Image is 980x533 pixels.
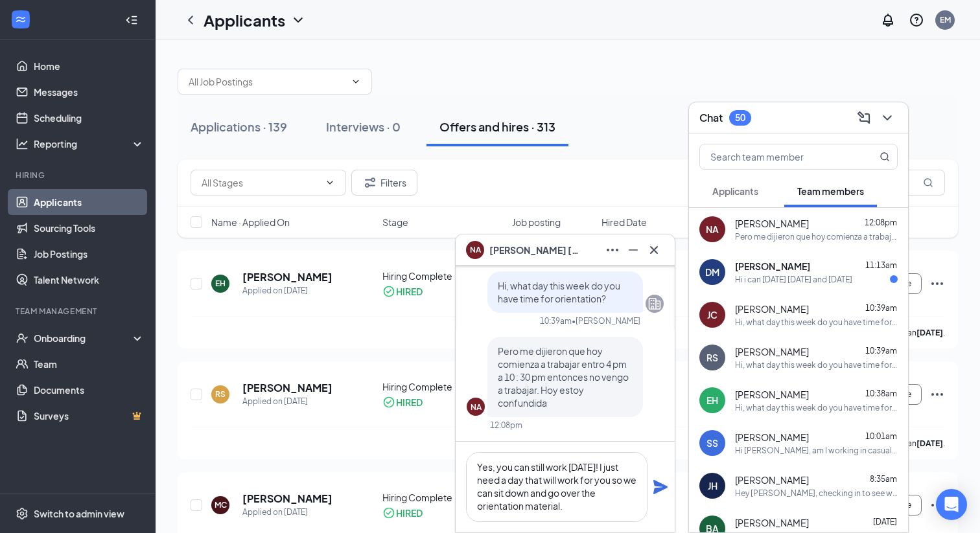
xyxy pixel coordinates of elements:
span: 10:01am [865,431,897,441]
div: Applied on [DATE] [242,506,332,519]
div: Hi, what day this week do you have time for orientation? [735,317,898,328]
svg: Collapse [125,14,138,27]
span: Team members [797,185,864,197]
div: Hi, what day this week do you have time for orientation? [735,402,898,413]
div: 50 [735,112,745,123]
div: Applied on [DATE] [242,395,332,408]
span: [PERSON_NAME] [735,217,809,230]
div: HIRED [396,396,423,409]
div: Interviews · 0 [326,119,401,135]
b: [DATE] [916,438,943,448]
span: Stage [382,216,408,229]
span: [PERSON_NAME] [735,431,809,444]
div: Onboarding [34,332,134,345]
svg: CheckmarkCircle [382,506,395,519]
svg: Cross [646,242,662,258]
input: Search team member [700,144,854,169]
input: All Stages [202,176,320,190]
svg: CheckmarkCircle [382,285,395,298]
span: 10:39am [865,346,897,356]
div: HIRED [396,506,423,519]
svg: Filter [362,175,378,190]
div: Hiring [16,170,142,181]
button: Minimize [623,240,644,260]
div: HIRED [396,285,423,298]
h5: [PERSON_NAME] [242,381,332,395]
button: ChevronDown [877,108,898,128]
div: 10:39am [540,315,572,326]
div: Open Intercom Messenger [936,489,967,520]
span: 10:39am [865,303,897,313]
svg: QuestionInfo [909,12,924,28]
div: Hiring Complete [382,380,505,393]
a: Messages [34,79,145,105]
span: 8:35am [870,474,897,484]
a: Documents [34,377,145,403]
div: Reporting [34,137,145,150]
div: Hey [PERSON_NAME], checking in to see when you want to be put on the schedule to start? Let me Kn... [735,488,898,499]
span: [PERSON_NAME] [735,473,809,486]
button: Ellipses [602,240,623,260]
div: Hi, what day this week do you have time for orientation? [735,359,898,370]
b: [DATE] [916,328,943,337]
svg: MagnifyingGlass [880,152,890,162]
svg: ChevronLeft [183,12,198,28]
button: Cross [644,240,664,260]
button: Filter Filters [351,170,417,196]
svg: ChevronDown [880,110,895,126]
h5: [PERSON_NAME] [242,492,332,506]
span: 11:13am [865,260,897,270]
svg: Ellipses [929,276,945,291]
h1: Applicants [204,9,285,31]
div: EM [940,14,951,25]
svg: UserCheck [16,332,29,345]
span: Name · Applied On [211,216,290,229]
span: Applicants [712,185,758,197]
a: SurveysCrown [34,403,145,429]
svg: ChevronDown [325,177,335,188]
input: All Job Postings [189,74,345,89]
button: ComposeMessage [854,108,874,128]
a: Applicants [34,189,145,215]
a: Sourcing Tools [34,215,145,241]
div: NA [706,223,719,236]
div: Applied on [DATE] [242,284,332,297]
span: [DATE] [873,517,897,527]
span: • [PERSON_NAME] [572,315,640,326]
svg: ChevronDown [351,76,361,87]
div: SS [706,437,718,449]
div: Hiring Complete [382,269,505,282]
textarea: Yes, you can still work [DATE]! I just need a day that will work for you so we can sit down and g... [466,452,647,522]
div: RS [215,389,226,400]
div: RS [706,351,718,364]
span: [PERSON_NAME] [735,388,809,401]
div: JH [708,479,717,492]
svg: Ellipses [605,242,620,258]
svg: Plane [653,479,668,495]
div: Hiring Complete [382,491,505,504]
span: [PERSON_NAME] [735,345,809,358]
div: Hi i can [DATE] [DATE] and [DATE] [735,274,852,285]
span: [PERSON_NAME] [735,516,809,529]
div: Pero me dijieron que hoy comienza a trabajar entro 4 pm a 10 : 30 pm entonces no vengo a trabajar... [735,231,898,242]
svg: Analysis [16,137,29,150]
span: 10:38am [865,389,897,398]
span: Job posting [512,216,561,229]
span: [PERSON_NAME] [735,302,809,315]
svg: CheckmarkCircle [382,396,395,409]
div: Hi [PERSON_NAME], am I working in casual [DATE], or should I change during the shift if the mediu... [735,445,898,456]
div: NA [471,402,482,413]
svg: Settings [16,507,29,520]
div: DM [705,266,719,278]
span: Hi, what day this week do you have time for orientation? [498,280,620,304]
svg: ComposeMessage [856,110,872,126]
svg: Minimize [625,242,641,258]
svg: Company [647,296,662,312]
div: EH [706,394,718,407]
div: MC [215,499,227,510]
div: Offers and hires · 313 [439,119,555,135]
svg: Notifications [880,12,896,28]
div: 12:08pm [490,420,522,431]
